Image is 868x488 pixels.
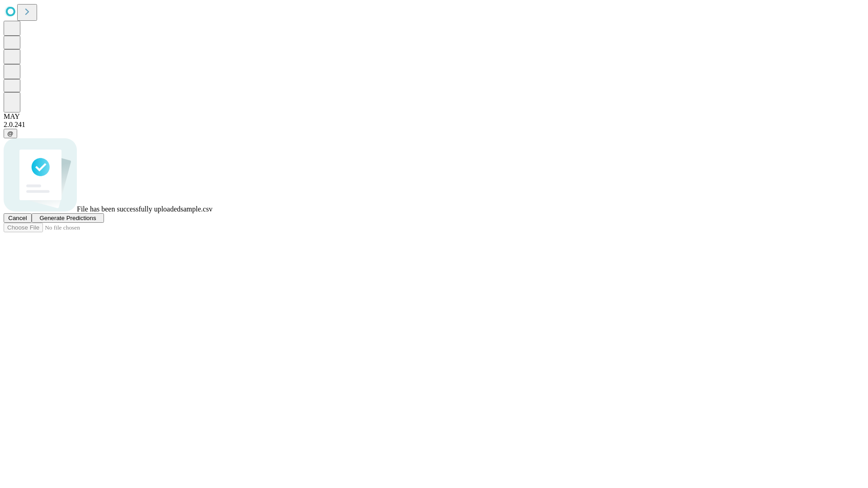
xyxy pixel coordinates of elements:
div: MAY [4,113,864,121]
button: @ [4,129,17,138]
button: Cancel [4,213,32,223]
div: 2.0.241 [4,121,864,129]
span: Generate Predictions [39,215,96,221]
span: @ [7,130,14,137]
span: Cancel [8,215,27,221]
span: sample.csv [180,205,212,213]
button: Generate Predictions [32,213,104,223]
span: File has been successfully uploaded [77,205,180,213]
